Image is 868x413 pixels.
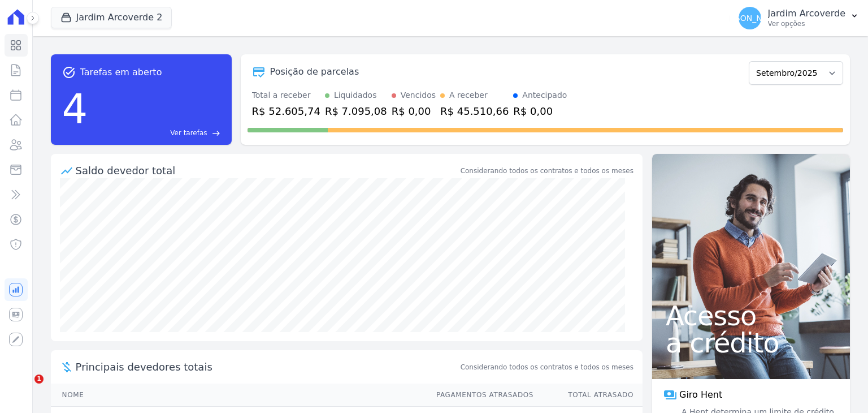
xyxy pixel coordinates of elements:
button: [PERSON_NAME] Jardim Arcoverde Ver opções [730,2,868,34]
th: Total Atrasado [534,384,643,407]
p: Jardim Arcoverde [768,8,845,19]
span: Ver tarefas [170,128,207,138]
span: task_alt [62,66,76,79]
div: Saldo devedor total [76,163,458,178]
span: Acesso [666,302,836,329]
div: A receber [449,89,488,101]
span: Tarefas em aberto [80,66,162,79]
div: R$ 0,00 [513,104,567,119]
div: R$ 45.510,66 [440,104,509,119]
p: Ver opções [768,19,845,28]
button: Jardim Arcoverde 2 [51,7,172,28]
div: R$ 0,00 [392,104,436,119]
th: Pagamentos Atrasados [426,384,534,407]
span: Principais devedores totais [76,359,458,375]
div: 4 [62,79,88,138]
div: Vencidos [401,89,436,101]
div: Liquidados [334,89,377,101]
div: Considerando todos os contratos e todos os meses [461,166,633,176]
span: east [212,129,220,137]
span: a crédito [666,329,836,356]
div: Total a receber [252,89,320,101]
iframe: Intercom live chat [11,375,38,402]
div: R$ 52.605,74 [252,104,320,119]
span: [PERSON_NAME] [717,14,782,22]
div: Antecipado [522,89,567,101]
span: Considerando todos os contratos e todos os meses [461,362,633,372]
div: Posição de parcelas [270,65,359,79]
div: R$ 7.095,08 [325,104,387,119]
th: Nome [51,384,426,407]
a: Ver tarefas east [92,128,220,138]
span: 1 [34,375,44,384]
span: Giro Hent [679,388,722,402]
